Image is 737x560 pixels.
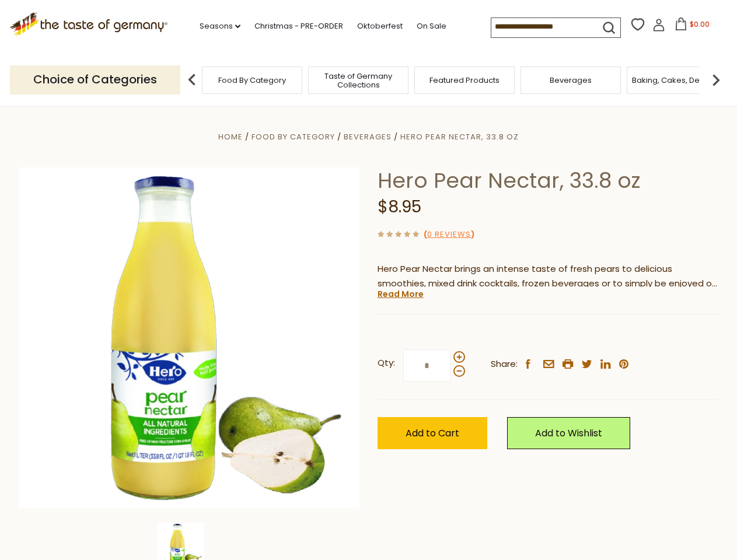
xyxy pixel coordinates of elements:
[180,68,204,92] img: previous arrow
[507,417,630,449] a: Add to Wishlist
[424,229,474,240] span: ( )
[378,356,395,370] strong: Qty:
[400,131,519,142] a: Hero Pear Nectar, 33.8 oz
[690,19,710,29] span: $0.00
[704,68,728,92] img: next arrow
[632,76,722,85] a: Baking, Cakes, Desserts
[254,20,343,33] a: Christmas - PRE-ORDER
[218,76,286,85] a: Food By Category
[378,262,719,291] p: Hero Pear Nectar brings an intense taste of fresh pears to delicious smoothies, mixed drink cockt...
[427,229,471,241] a: 0 Reviews
[491,357,518,372] span: Share:
[378,195,421,218] span: $8.95
[357,20,403,33] a: Oktoberfest
[668,17,717,35] button: $0.00
[252,131,335,142] a: Food By Category
[406,426,459,440] span: Add to Cart
[429,76,500,85] a: Featured Products
[378,288,424,300] a: Read More
[10,65,180,94] p: Choice of Categories
[417,20,446,33] a: On Sale
[218,131,243,142] a: Home
[378,417,487,449] button: Add to Cart
[200,20,240,33] a: Seasons
[403,349,451,381] input: Qty:
[19,167,360,509] img: Hero Pear Nectar, 33.8 oz
[344,131,392,142] a: Beverages
[550,76,592,85] a: Beverages
[312,72,405,89] a: Taste of Germany Collections
[378,167,719,194] h1: Hero Pear Nectar, 33.8 oz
